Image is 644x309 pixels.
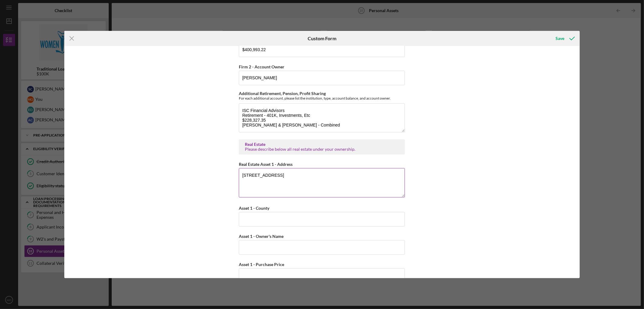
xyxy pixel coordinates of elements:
[239,64,284,70] label: Firm 2 - Account Owner
[550,32,580,44] button: Save
[239,91,326,96] label: Additional Retirement, Pension, Profit Sharing
[239,96,405,101] div: For each additional account, please list the institution, type, account balance, and account owner.
[556,32,565,44] div: Save
[239,162,293,167] label: Real Estate Asset 1 - Address
[245,142,399,147] div: Real Estate
[239,262,284,267] label: Asset 1 - Purchase Price
[239,104,405,133] textarea: ISC Financial Advisors Retirement - 401K, Investments, Etc $228,327.35 [PERSON_NAME] & [PERSON_NA...
[308,36,336,41] h6: Custom Form
[239,234,284,239] label: Asset 1 - Owner's Name
[239,206,269,211] label: Asset 1 - County
[245,147,399,152] div: Please describe below all real estate under your ownership.
[239,168,405,197] textarea: [STREET_ADDRESS]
